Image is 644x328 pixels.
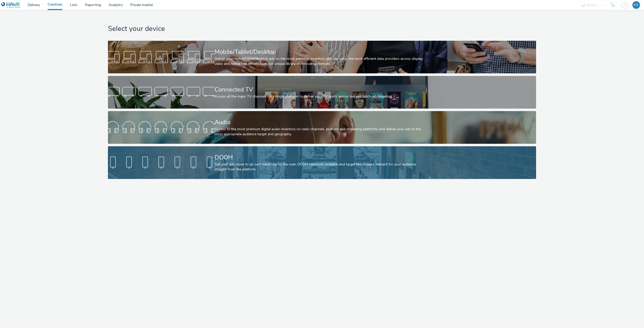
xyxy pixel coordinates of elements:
div: Access to the most premium digital audio inventory on radio channels, podcast and streaming platf... [215,127,428,137]
a: AudioAccess to the most premium digital audio inventory on radio channels, podcast and streaming ... [108,111,536,144]
div: KS [634,1,638,9]
a: Connected TVAccess all the major TV channels on a single platform to deliver your TV spots across... [108,76,536,109]
div: DOOH [215,153,428,162]
a: Hawk Academy [609,1,619,9]
a: DOOHGet your ads ready to go out! Advertise on the main DOOH networks available and target the sc... [108,146,536,179]
div: Mobile/Tablet/Desktop [215,48,428,56]
div: Connected TV [215,85,428,94]
a: Mobile/Tablet/DesktopDeliver your mobile/tablet/desktop ads on the most premium inventory globall... [108,41,536,73]
div: Access all the major TV channels on a single platform to deliver your TV spots across live and ca... [215,94,428,99]
img: undefined Logo [1,2,21,8]
h1: Select your device [108,24,536,34]
div: Deliver your mobile/tablet/desktop ads on the most premium inventory globally using the most effi... [215,56,428,67]
img: Hawk Academy [609,1,617,9]
div: Get your ads ready to go out! Advertise on the main DOOH networks available and target the screen... [215,162,428,172]
div: Audio [215,118,428,127]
